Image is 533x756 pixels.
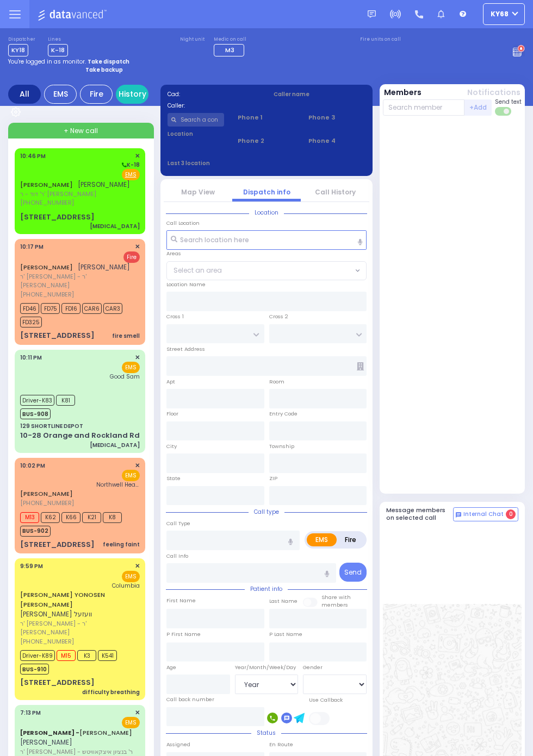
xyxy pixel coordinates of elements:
span: K66 [61,512,80,523]
span: K8 [103,512,122,523]
label: ZIP [269,475,277,482]
span: FD325 [20,317,42,327]
span: K-18 [48,44,68,56]
a: Call History [315,187,356,197]
span: ky68 [491,9,509,19]
span: M13 [20,512,39,523]
strong: Take backup [85,66,123,74]
input: Search member [383,99,465,116]
label: EMS [307,533,337,546]
span: K62 [41,512,60,523]
a: [PERSON_NAME] [20,263,73,272]
a: [PERSON_NAME] [20,489,73,498]
button: Members [384,87,422,98]
span: 7:13 PM [20,709,41,717]
label: Age [166,664,176,671]
span: Driver-K89 [20,650,55,661]
label: Lines [48,36,68,43]
span: 10:02 PM [20,462,45,470]
span: EMS [122,470,140,481]
span: ר' [PERSON_NAME] - ר' [PERSON_NAME] [20,619,137,637]
u: EMS [125,171,137,179]
input: Search a contact [168,113,225,127]
label: Apt [166,378,175,386]
label: Call Type [166,520,190,527]
span: M3 [225,46,234,54]
label: Areas [166,250,181,257]
span: CAR6 [82,303,102,314]
input: Search location here [166,230,367,250]
h5: Message members on selected call [386,507,454,521]
span: M15 [57,650,76,661]
a: History [116,85,148,104]
button: Internal Chat 0 [453,507,518,521]
label: Floor [166,410,178,418]
button: Notifications [467,87,520,98]
button: Send [339,563,367,582]
span: Send text [495,98,522,106]
span: ר' [PERSON_NAME] - ר' [PERSON_NAME] [20,272,137,290]
a: [PERSON_NAME] YONOSEN [PERSON_NAME] [20,590,105,609]
span: + New call [64,126,98,136]
div: [STREET_ADDRESS] [20,539,95,550]
span: Fire [123,251,140,263]
div: [MEDICAL_DATA] [90,441,140,449]
span: FD46 [20,303,39,314]
label: Dispatcher [8,36,35,43]
img: message.svg [368,10,376,18]
span: 10:17 PM [20,243,44,251]
span: BUS-908 [20,408,51,419]
label: First Name [166,597,196,604]
label: Night unit [180,36,204,43]
a: Dispatch info [243,187,290,197]
span: Columbia [112,582,140,590]
span: Phone 4 [308,136,365,146]
label: Call Location [166,219,200,227]
span: [PERSON_NAME] וועזעל [20,609,92,619]
span: Select an area [173,266,222,275]
label: Last Name [269,597,298,605]
label: Use Callback [309,696,343,704]
div: difficulty breathing [82,688,140,696]
label: Entry Code [269,410,298,418]
div: Fire [80,85,113,104]
div: All [8,85,41,104]
label: Township [269,443,294,450]
label: State [166,475,181,482]
img: Logo [38,8,110,21]
span: K81 [56,395,75,406]
span: ר' דוד - ר' [PERSON_NAME] [20,190,130,199]
span: ✕ [135,242,140,251]
label: Assigned [166,741,190,748]
span: Other building occupants [357,362,364,370]
span: BUS-910 [20,664,49,675]
img: comment-alt.png [456,512,461,518]
label: Medic on call [214,36,247,43]
span: FD75 [41,303,60,314]
div: [STREET_ADDRESS] [20,212,95,223]
label: P First Name [166,631,201,638]
span: FD16 [61,303,80,314]
div: 10-28 Orange and Rockland Rd [20,430,140,441]
span: KY18 [8,44,28,56]
span: BUS-902 [20,526,51,537]
span: EMS [122,717,140,728]
div: feeling faint [103,540,140,549]
label: Call Info [166,552,188,560]
label: Cad: [168,90,260,98]
label: Street Address [166,345,205,353]
strong: Take dispatch [88,58,129,66]
label: Location [168,130,225,138]
span: 0 [506,509,516,519]
span: [PHONE_NUMBER] [20,290,74,299]
button: ky68 [483,3,525,25]
label: Caller: [168,102,260,110]
span: K21 [82,512,101,523]
span: ✕ [135,461,140,470]
span: [PERSON_NAME] [78,262,130,272]
span: Location [249,209,284,217]
span: Phone 2 [238,136,295,146]
label: Room [269,378,284,386]
a: [PERSON_NAME] [20,728,132,737]
label: Turn off text [495,106,512,117]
